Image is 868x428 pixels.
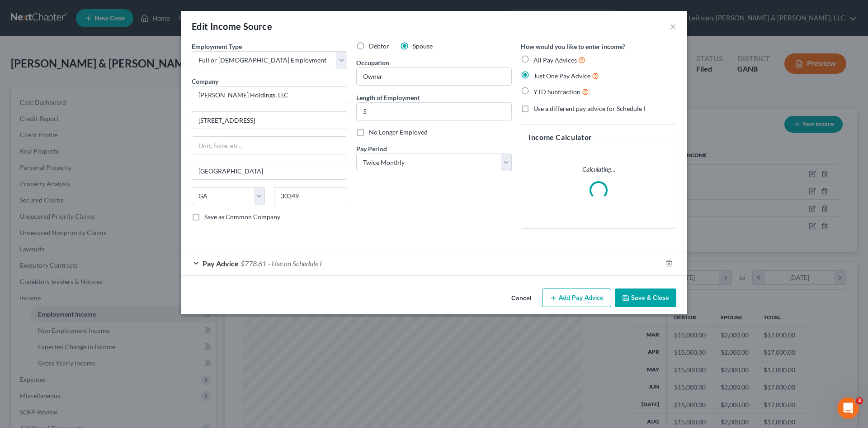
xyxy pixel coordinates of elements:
[533,56,577,64] span: All Pay Advices
[203,259,239,268] span: Pay Advice
[356,58,389,67] label: Occupation
[533,88,580,96] span: YTD Subtraction
[192,162,347,179] input: Enter city...
[204,213,280,221] span: Save as Common Company
[241,259,266,268] span: $778.61
[192,86,347,104] input: Search company by name...
[837,397,859,419] iframe: Intercom live chat
[356,93,420,102] label: Length of Employment
[615,289,676,308] button: Save & Close
[192,20,272,33] div: Edit Income Source
[192,77,218,85] span: Company
[504,289,538,308] button: Cancel
[268,259,322,268] span: - Use on Schedule I
[528,132,669,143] h5: Income Calculator
[413,42,433,50] span: Spouse
[274,187,347,205] input: Enter zip...
[356,145,387,153] span: Pay Period
[533,105,645,112] span: Use a different pay advice for Schedule I
[357,68,511,85] input: --
[542,289,611,308] button: Add Pay Advice
[192,43,242,50] span: Employment Type
[533,72,590,80] span: Just One Pay Advice
[357,103,511,120] input: ex: 2 years
[528,165,669,174] p: Calculating...
[856,397,863,404] span: 3
[192,137,347,154] input: Unit, Suite, etc...
[369,42,389,50] span: Debtor
[670,21,676,32] button: ×
[369,128,428,136] span: No Longer Employed
[521,42,625,51] label: How would you like to enter income?
[192,112,347,129] input: Enter address...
